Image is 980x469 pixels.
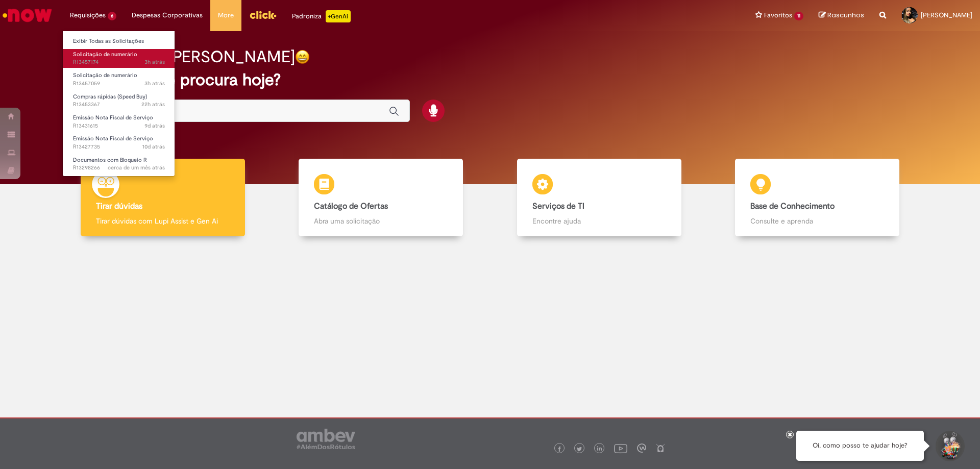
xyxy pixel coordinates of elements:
img: click_logo_yellow_360x200.png [249,7,277,22]
time: 27/08/2025 15:57:30 [141,101,165,108]
span: More [218,10,234,20]
time: 16/07/2025 11:09:28 [108,164,165,171]
a: Aberto R13453367 : Compras rápidas (Speed Buy) [63,91,175,110]
div: Padroniza [292,10,351,22]
a: Rascunhos [819,11,864,20]
a: Tirar dúvidas Tirar dúvidas com Lupi Assist e Gen Ai [54,159,272,237]
img: happy-face.png [295,50,310,64]
p: Abra uma solicitação [314,216,448,226]
time: 28/08/2025 11:27:43 [144,58,165,66]
img: logo_footer_twitter.png [577,447,582,452]
p: Tirar dúvidas com Lupi Assist e Gen Ai [96,216,230,226]
span: [PERSON_NAME] [921,11,972,19]
time: 20/08/2025 10:42:04 [144,122,165,130]
time: 28/08/2025 11:16:22 [144,80,165,87]
a: Catálogo de Ofertas Abra uma solicitação [272,159,491,237]
img: logo_footer_youtube.png [614,441,627,455]
span: 3h atrás [144,58,165,66]
span: Documentos com Bloqueio R [73,156,147,164]
p: Encontre ajuda [532,216,666,226]
span: Solicitação de numerário [73,71,137,79]
span: Favoritos [764,10,792,20]
span: 22h atrás [141,101,165,108]
a: Exibir Todas as Solicitações [63,36,175,47]
time: 19/08/2025 10:43:39 [142,143,165,151]
span: Despesas Corporativas [132,10,203,20]
div: Oi, como posso te ajudar hoje? [796,431,924,461]
b: Serviços de TI [532,201,584,211]
span: R13298266 [73,164,165,172]
ul: Requisições [62,31,175,177]
img: logo_footer_facebook.png [557,447,562,452]
span: 10d atrás [142,143,165,151]
span: R13431615 [73,122,165,130]
a: Aberto R13427735 : Emissão Nota Fiscal de Serviço [63,133,175,152]
span: R13457059 [73,80,165,88]
span: R13427735 [73,143,165,151]
img: logo_footer_naosei.png [656,443,665,453]
a: Aberto R13457174 : Solicitação de numerário [63,49,175,68]
img: logo_footer_ambev_rotulo_gray.png [297,429,355,449]
a: Aberto R13298266 : Documentos com Bloqueio R [63,155,175,174]
a: Aberto R13431615 : Emissão Nota Fiscal de Serviço [63,112,175,131]
span: Rascunhos [827,10,864,20]
a: Aberto R13457059 : Solicitação de numerário [63,70,175,89]
img: ServiceNow [1,5,54,26]
span: Emissão Nota Fiscal de Serviço [73,114,153,121]
h2: Boa tarde, [PERSON_NAME] [88,48,295,66]
span: R13457174 [73,58,165,66]
span: 6 [108,12,116,20]
span: 11 [794,12,803,20]
span: 3h atrás [144,80,165,87]
b: Catálogo de Ofertas [314,201,388,211]
span: Solicitação de numerário [73,51,137,58]
span: Requisições [70,10,106,20]
h2: O que você procura hoje? [88,71,892,89]
b: Tirar dúvidas [96,201,142,211]
span: R13453367 [73,101,165,109]
span: Emissão Nota Fiscal de Serviço [73,135,153,142]
img: logo_footer_linkedin.png [597,446,602,452]
span: 9d atrás [144,122,165,130]
a: Serviços de TI Encontre ajuda [490,159,708,237]
a: Base de Conhecimento Consulte e aprenda [708,159,927,237]
p: +GenAi [326,10,351,22]
button: Iniciar Conversa de Suporte [934,431,965,461]
p: Consulte e aprenda [750,216,884,226]
img: logo_footer_workplace.png [637,443,646,453]
span: cerca de um mês atrás [108,164,165,171]
b: Base de Conhecimento [750,201,835,211]
span: Compras rápidas (Speed Buy) [73,93,147,101]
